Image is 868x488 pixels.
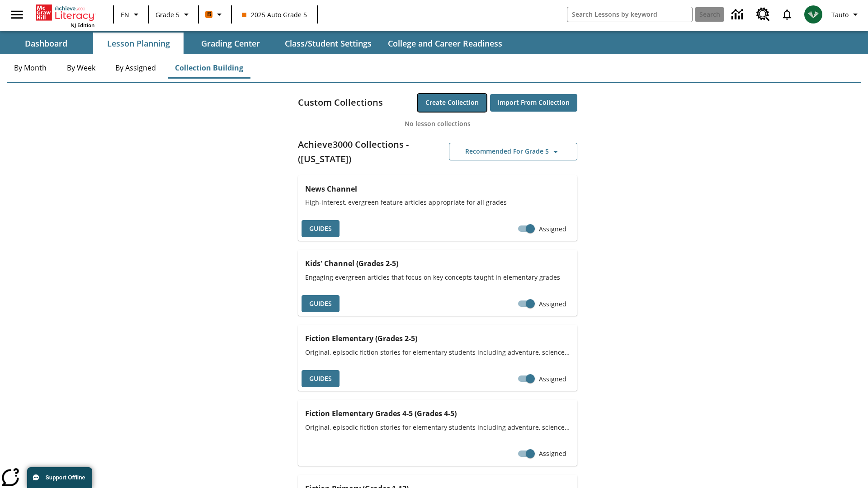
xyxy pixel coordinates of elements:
[539,449,566,458] span: Assigned
[36,3,94,28] div: Home
[4,1,30,28] button: Open side menu
[305,422,570,432] span: Original, episodic fiction stories for elementary students including adventure, science fiction, ...
[775,3,799,26] a: Notifications
[207,9,211,20] span: B
[305,197,570,207] span: High-interest, evergreen feature articles appropriate for all grades
[302,220,340,238] button: Guides
[539,374,566,384] span: Assigned
[539,299,566,309] span: Assigned
[302,370,340,388] button: Guides
[117,6,146,23] button: Language: EN, Select a language
[305,347,570,357] span: Original, episodic fiction stories for elementary students including adventure, science fiction, ...
[93,33,184,54] button: Lesson Planning
[381,33,509,54] button: College and Career Readiness
[449,143,577,160] button: Recommended for Grade 5
[152,6,195,23] button: Grade: Grade 5, Select a grade
[305,257,570,270] h3: Kids' Channel (Grades 2-5)
[58,57,104,79] button: By Week
[305,407,570,420] h3: Fiction Elementary Grades 4-5 (Grades 4-5)
[305,183,570,195] h3: News Channel
[567,7,692,22] input: search field
[46,474,85,481] span: Support Offline
[828,6,864,23] button: Profile/Settings
[71,22,94,28] span: NJ Edition
[490,94,577,112] button: Import from Collection
[831,10,849,19] span: Tauto
[539,224,566,234] span: Assigned
[298,119,577,128] p: No lesson collections
[298,137,438,166] h2: Achieve3000 Collections - ([US_STATE])
[242,10,307,19] span: 2025 Auto Grade 5
[168,57,250,79] button: Collection Building
[298,95,383,110] h2: Custom Collections
[27,467,92,488] button: Support Offline
[278,33,379,54] button: Class/Student Settings
[185,33,276,54] button: Grading Center
[751,2,775,27] a: Resource Center, Will open in new tab
[108,57,163,79] button: By Assigned
[726,2,751,27] a: Data Center
[156,10,179,19] span: Grade 5
[804,5,822,23] img: avatar image
[202,6,228,23] button: Boost Class color is orange. Change class color
[7,57,54,79] button: By Month
[302,295,340,313] button: Guides
[36,4,94,22] a: Home
[305,272,570,282] span: Engaging evergreen articles that focus on key concepts taught in elementary grades
[121,10,129,19] span: EN
[1,33,91,54] button: Dashboard
[418,94,486,112] button: Create Collection
[799,3,828,26] button: Select a new avatar
[305,332,570,345] h3: Fiction Elementary (Grades 2-5)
